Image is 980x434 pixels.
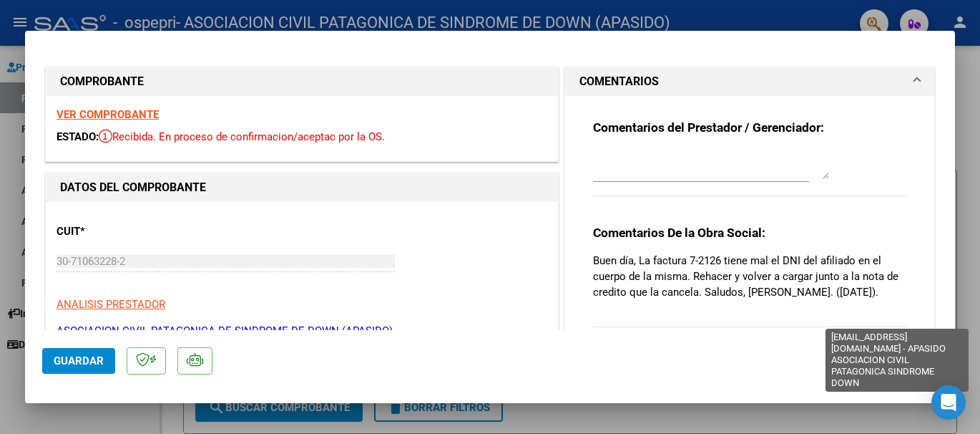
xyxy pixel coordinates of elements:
a: VER COMPROBANTE [57,108,159,121]
button: Guardar [42,348,115,374]
strong: COMPROBANTE [60,74,144,88]
div: Open Intercom Messenger [931,385,966,420]
strong: DATOS DEL COMPROBANTE [60,180,206,194]
strong: Comentarios del Prestador / Gerenciador: [593,120,824,135]
p: CUIT [57,223,204,240]
span: Recibida. En proceso de confirmacion/aceptac por la OS. [99,130,385,143]
mat-expansion-panel-header: COMENTARIOS [565,67,934,96]
span: ANALISIS PRESTADOR [57,298,165,311]
p: Buen día, La factura 7-2126 tiene mal el DNI del afiliado en el cuerpo de la misma. Rehacer y vol... [593,253,906,300]
span: ESTADO: [57,130,99,143]
div: COMENTARIOS [565,96,934,365]
span: Guardar [54,355,104,367]
h1: COMENTARIOS [579,73,659,90]
p: ASOCIACION CIVIL PATAGONICA DE SINDROME DE DOWN (APASIDO) [57,323,547,339]
strong: Comentarios De la Obra Social: [593,226,765,240]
